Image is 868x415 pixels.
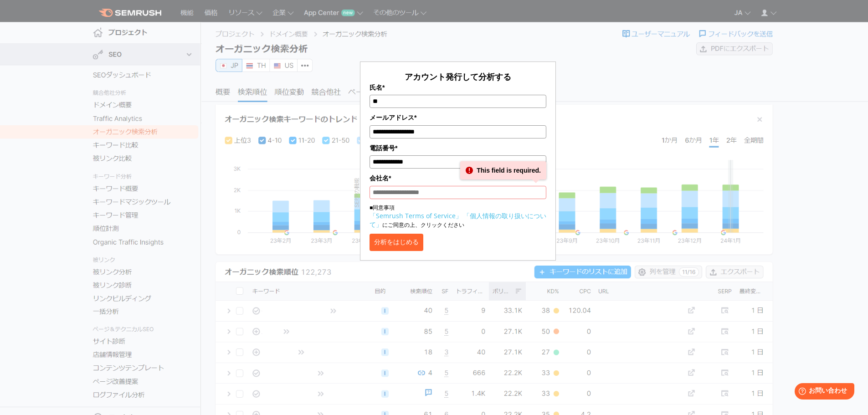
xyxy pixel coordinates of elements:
label: メールアドレス* [370,113,546,123]
iframe: Help widget launcher [787,379,858,405]
p: ■同意事項 にご同意の上、クリックください [370,204,546,229]
a: 「個人情報の取り扱いについて」 [370,211,546,229]
button: 分析をはじめる [370,234,423,251]
label: 電話番号* [370,143,546,153]
div: This field is required. [460,161,546,179]
a: 「Semrush Terms of Service」 [370,211,462,220]
span: アカウント発行して分析する [405,71,511,82]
